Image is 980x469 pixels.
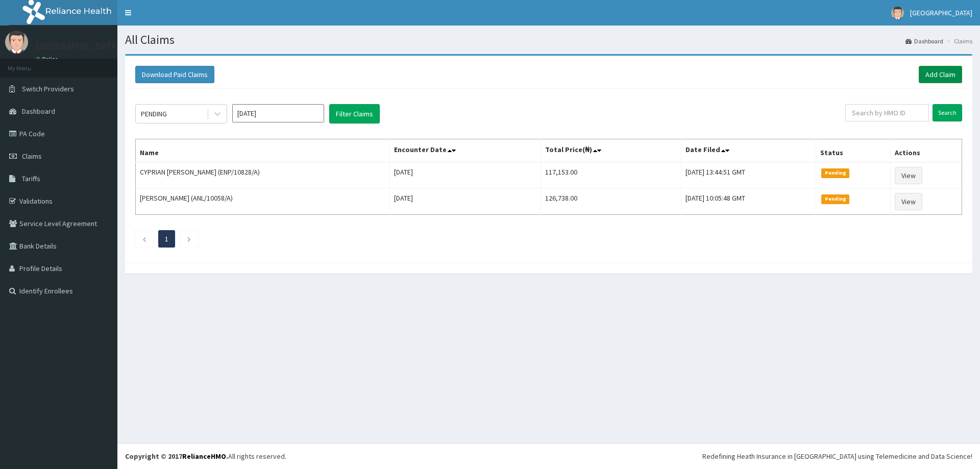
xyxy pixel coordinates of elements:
[136,139,390,163] th: Name
[117,443,980,469] footer: All rights reserved.
[22,152,42,161] span: Claims
[232,104,324,122] input: Select Month and Year
[681,189,816,215] td: [DATE] 10:05:48 GMT
[125,33,972,46] h1: All Claims
[136,162,390,189] td: CYPRIAN [PERSON_NAME] (ENP/10828/A)
[944,37,972,45] li: Claims
[389,162,541,189] td: [DATE]
[816,139,890,163] th: Status
[136,189,390,215] td: [PERSON_NAME] (ANL/10058/A)
[681,162,816,189] td: [DATE] 13:44:51 GMT
[891,7,904,19] img: User Image
[141,109,167,119] div: PENDING
[5,31,28,54] img: User Image
[681,139,816,163] th: Date Filed
[135,66,214,83] button: Download Paid Claims
[187,234,191,243] a: Next page
[845,104,929,121] input: Search by HMO ID
[890,139,962,163] th: Actions
[821,194,849,204] span: Pending
[910,8,972,17] span: [GEOGRAPHIC_DATA]
[142,234,146,243] a: Previous page
[125,452,228,461] strong: Copyright © 2017 .
[702,451,972,461] div: Redefining Heath Insurance in [GEOGRAPHIC_DATA] using Telemedicine and Data Science!
[541,162,681,189] td: 117,153.00
[36,56,60,63] a: Online
[182,452,226,461] a: RelianceHMO
[905,37,943,45] a: Dashboard
[165,234,168,243] a: Page 1 is your current page
[36,41,120,51] p: [GEOGRAPHIC_DATA]
[895,193,922,210] a: View
[22,107,55,116] span: Dashboard
[895,167,922,184] a: View
[22,84,74,93] span: Switch Providers
[541,139,681,163] th: Total Price(₦)
[22,174,40,183] span: Tariffs
[329,104,380,124] button: Filter Claims
[541,189,681,215] td: 126,738.00
[821,168,849,178] span: Pending
[389,139,541,163] th: Encounter Date
[389,189,541,215] td: [DATE]
[919,66,962,83] a: Add Claim
[933,104,962,121] input: Search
